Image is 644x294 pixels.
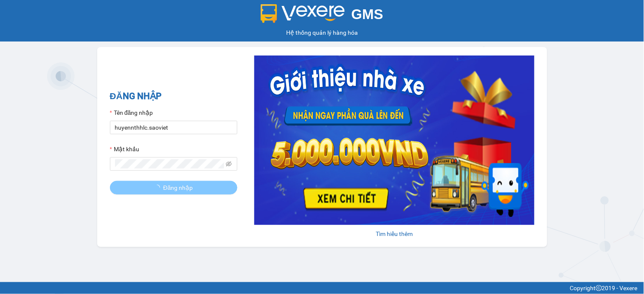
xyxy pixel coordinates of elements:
[110,89,237,103] h2: ĐĂNG NHẬP
[261,13,383,19] a: GMS
[352,6,383,22] span: GMS
[110,121,237,134] input: Tên đăng nhập
[254,229,534,239] div: Tìm hiểu thêm
[2,28,642,37] div: Hệ thống quản lý hàng hóa
[596,285,602,291] span: copyright
[254,55,534,225] img: banner-0
[163,183,193,192] span: Đăng nhập
[226,161,232,167] span: eye-invisible
[115,159,225,169] input: Mật khẩu
[261,4,345,23] img: logo 2
[110,181,237,194] button: Đăng nhập
[6,283,638,293] div: Copyright 2019 - Vexere
[110,144,139,154] label: Mật khẩu
[110,108,153,117] label: Tên đăng nhập
[154,185,163,191] span: loading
